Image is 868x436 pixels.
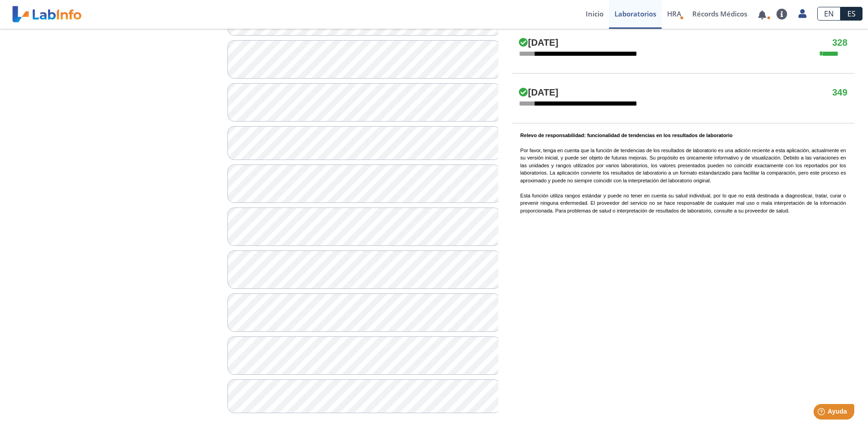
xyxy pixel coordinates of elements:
[519,37,558,48] h4: [DATE]
[667,9,681,18] span: HRA
[519,87,558,98] h4: [DATE]
[841,7,863,21] a: ES
[832,87,847,98] h4: 349
[832,37,847,48] h4: 328
[520,132,846,215] p: Por favor, tenga en cuenta que la función de tendencias de los resultados de laboratorio es una a...
[520,133,733,138] b: Relevo de responsabilidad: funcionalidad de tendencias en los resultados de laboratorio
[787,400,858,426] iframe: Help widget launcher
[817,7,841,21] a: EN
